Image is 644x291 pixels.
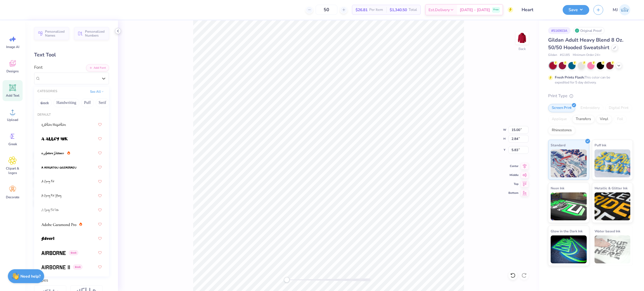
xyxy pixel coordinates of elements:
[548,104,575,112] div: Screen Print
[8,142,17,146] span: Greek
[610,4,633,15] a: MJ
[37,98,52,107] button: Greek
[6,69,19,73] span: Designs
[551,235,587,263] img: Glow in the Dark Ink
[7,118,18,122] span: Upload
[577,104,603,112] div: Embroidery
[96,98,109,107] button: Serif
[619,4,630,15] img: Mark Joshua Mullasgo
[548,53,557,58] span: Gildan
[390,7,407,13] span: $1,340.50
[428,7,450,13] span: Est. Delivery
[6,93,19,98] span: Add Text
[517,4,558,15] input: Untitled Design
[508,182,518,186] span: Top
[613,7,618,13] span: MJ
[548,115,570,123] div: Applique
[518,46,526,51] div: Back
[596,115,612,123] div: Vinyl
[41,265,70,269] img: Airborne II
[41,223,76,226] img: Adobe Garamond Pro
[41,251,66,255] img: Airborne
[69,250,78,255] span: Greek
[73,264,82,269] span: Greek
[34,64,42,71] label: Font
[508,173,518,177] span: Middle
[81,98,94,107] button: Puff
[284,277,290,283] div: Accessibility label
[369,7,383,13] span: Per Item
[34,113,109,117] div: Default
[356,7,368,13] span: $26.81
[41,180,55,184] img: A Charming Font
[37,89,57,94] div: CATEGORIES
[88,89,106,94] button: See All
[548,126,575,135] div: Rhinestones
[614,115,627,123] div: Foil
[41,151,64,155] img: a Antara Distance
[595,142,606,148] span: Puff Ink
[41,123,66,127] img: a Ahlan Wasahlan
[6,195,19,199] span: Decorate
[551,192,587,220] img: Neon Ink
[551,185,564,191] span: Neon Ink
[45,30,66,37] span: Personalized Names
[41,237,55,241] img: Advert
[409,7,417,13] span: Total
[560,53,570,58] span: # G185
[508,164,518,168] span: Center
[85,30,106,37] span: Personalized Numbers
[595,185,628,191] span: Metallic & Glitter Ink
[53,98,79,107] button: Handwriting
[41,194,61,198] img: A Charming Font Leftleaning
[573,53,601,58] span: Minimum Order: 24 +
[34,27,69,40] button: Personalized Names
[3,166,22,175] span: Clipart & logos
[551,228,583,234] span: Glow in the Dark Ink
[595,228,620,234] span: Water based Ink
[555,75,584,80] strong: Fresh Prints Flash:
[605,104,632,112] div: Digital Print
[86,64,109,71] button: Add Font
[517,32,528,44] img: Back
[573,27,605,34] div: Original Proof
[41,208,59,212] img: A Charming Font Outline
[551,142,565,148] span: Standard
[572,115,595,123] div: Transfers
[551,149,587,177] img: Standard
[460,7,490,13] span: [DATE] - [DATE]
[563,5,589,15] button: Save
[595,149,631,177] img: Puff Ink
[548,37,623,51] span: Gildan Adult Heavy Blend 8 Oz. 50/50 Hooded Sweatshirt
[555,75,624,85] div: This color can be expedited for 5 day delivery.
[595,235,631,263] img: Water based Ink
[548,93,633,99] div: Print Type
[74,27,109,40] button: Personalized Numbers
[20,274,41,279] strong: Need help?
[41,137,68,141] img: a Alloy Ink
[316,5,337,15] input: – –
[34,51,109,59] div: Text Tool
[493,8,499,12] span: Free
[41,166,76,170] img: a Arigatou Gozaimasu
[548,27,570,34] div: # 516903A
[6,45,19,49] span: Image AI
[595,192,631,220] img: Metallic & Glitter Ink
[508,191,518,195] span: Bottom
